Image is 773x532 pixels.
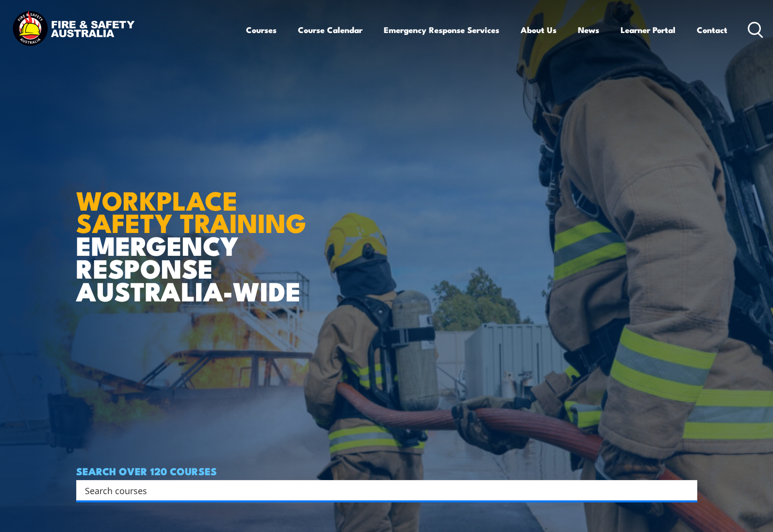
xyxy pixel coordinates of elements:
a: News [578,17,599,43]
a: Learner Portal [621,17,675,43]
h4: SEARCH OVER 120 COURSES [76,465,697,476]
form: Search form [87,483,678,497]
input: Search input [85,483,676,498]
strong: WORKPLACE SAFETY TRAINING [76,179,306,242]
a: Course Calendar [298,17,362,43]
a: Courses [246,17,277,43]
a: About Us [521,17,557,43]
button: Search magnifier button [680,483,694,497]
h1: EMERGENCY RESPONSE AUSTRALIA-WIDE [76,164,313,302]
a: Emergency Response Services [384,17,499,43]
a: Contact [697,17,727,43]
